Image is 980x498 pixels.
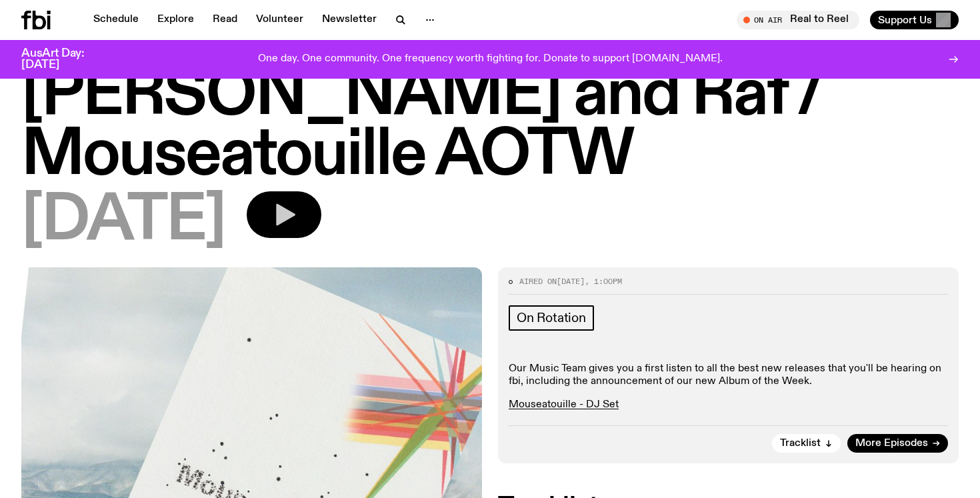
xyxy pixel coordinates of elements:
[314,11,385,29] a: Newsletter
[149,11,202,29] a: Explore
[509,363,948,388] p: Our Music Team gives you a first listen to all the best new releases that you'll be hearing on fb...
[258,53,723,65] p: One day. One community. One frequency worth fighting for. Donate to support [DOMAIN_NAME].
[855,439,928,449] span: More Episodes
[248,11,311,29] a: Volunteer
[509,399,619,410] a: Mouseatouille - DJ Set
[557,276,585,287] span: [DATE]
[21,6,959,186] h1: The Playlist with [PERSON_NAME] and Raf / Mouseatouille AOTW
[509,305,594,331] a: On Rotation
[780,439,821,449] span: Tracklist
[21,48,107,71] h3: AusArt Day: [DATE]
[870,11,959,29] button: Support Us
[21,191,225,251] span: [DATE]
[847,434,948,453] a: More Episodes
[519,276,557,287] span: Aired on
[585,276,622,287] span: , 1:00pm
[517,311,586,325] span: On Rotation
[772,434,841,453] button: Tracklist
[85,11,147,29] a: Schedule
[737,11,859,29] button: On AirReal to Reel
[878,14,932,26] span: Support Us
[205,11,245,29] a: Read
